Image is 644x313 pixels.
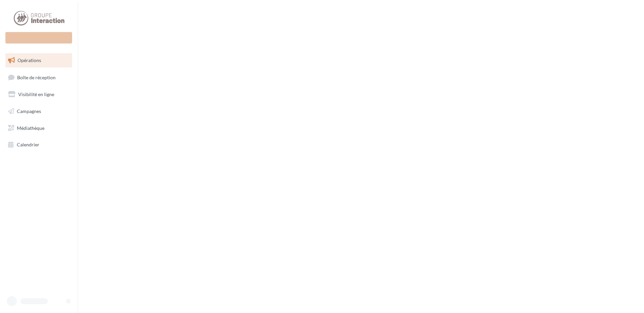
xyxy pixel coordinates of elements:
[17,142,39,147] span: Calendrier
[4,138,73,152] a: Calendrier
[4,53,73,67] a: Opérations
[17,108,41,114] span: Campagnes
[17,74,56,80] span: Boîte de réception
[18,57,41,63] span: Opérations
[18,91,54,97] span: Visibilité en ligne
[4,70,73,85] a: Boîte de réception
[4,87,73,102] a: Visibilité en ligne
[17,125,44,131] span: Médiathèque
[4,104,73,118] a: Campagnes
[5,32,72,44] div: Nouvelle campagne
[4,121,73,135] a: Médiathèque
